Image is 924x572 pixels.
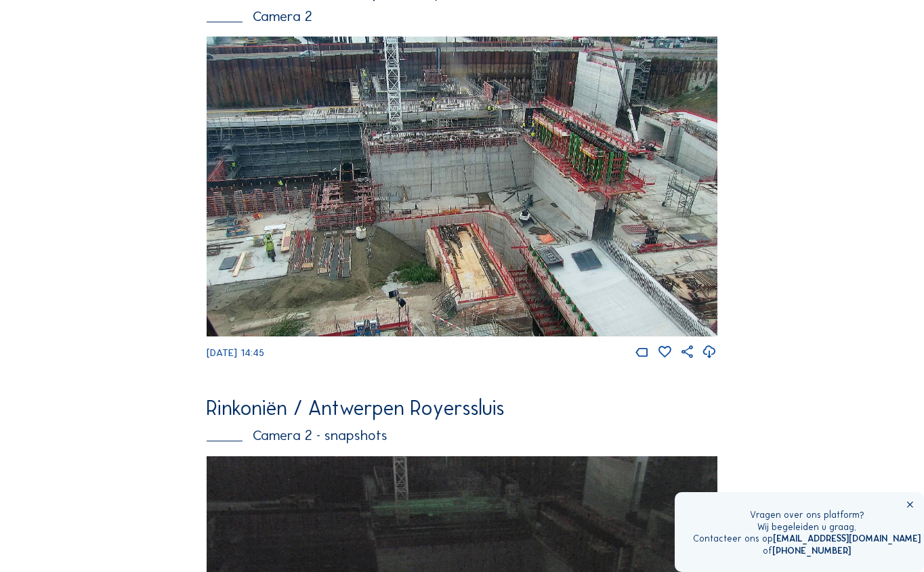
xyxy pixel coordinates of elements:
[207,428,717,443] div: Camera 2 - snapshots
[693,509,921,521] div: Vragen over ons platform?
[772,545,851,556] a: [PHONE_NUMBER]
[207,37,717,336] img: Image
[207,398,717,418] div: Rinkoniën / Antwerpen Royerssluis
[207,347,264,359] span: [DATE] 14:45
[693,533,921,545] div: Contacteer ons op
[693,545,921,557] div: of
[207,9,717,24] div: Camera 2
[773,533,921,544] a: [EMAIL_ADDRESS][DOMAIN_NAME]
[693,521,921,533] div: Wij begeleiden u graag.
